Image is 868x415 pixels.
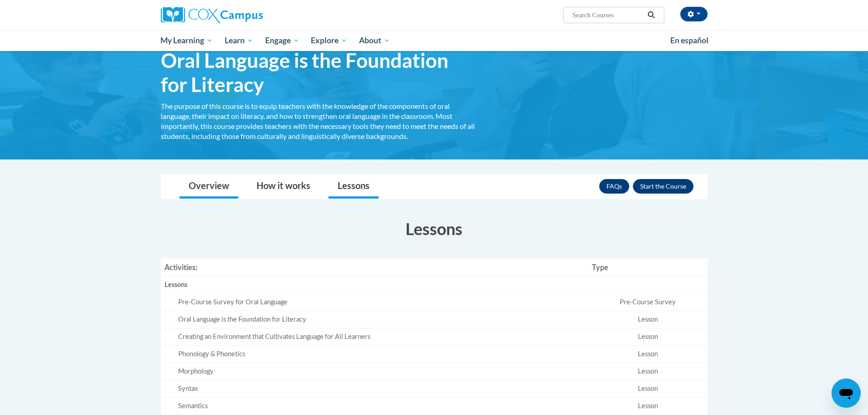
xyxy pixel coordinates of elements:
div: Lessons [164,280,585,290]
span: En español [670,36,709,45]
div: Oral Language is the Foundation for Literacy [178,315,585,324]
div: The purpose of this course is to equip teachers with the knowledge of the components of oral lang... [161,101,475,141]
div: Morphology [178,367,585,376]
a: About [353,30,396,51]
td: Lesson [588,380,708,397]
button: Enroll [633,179,693,194]
a: How it works [247,174,319,199]
th: Activities: [161,258,588,277]
span: About [359,35,390,46]
a: Explore [305,30,353,51]
a: FAQs [599,179,629,194]
td: Lesson [588,328,708,345]
span: Engage [265,35,299,46]
button: Account Settings [680,7,708,21]
input: Search Courses [571,10,644,20]
a: En español [664,31,714,50]
button: Search [644,10,658,20]
h3: Lessons [161,217,708,240]
a: Cox Campus [161,7,334,23]
a: Engage [259,30,305,51]
span: Oral Language is the Foundation for Literacy [161,48,475,97]
img: Cox Campus [161,7,263,23]
td: Lesson [588,397,708,415]
th: Type [588,258,708,277]
a: Lessons [329,174,379,199]
div: Semantics [178,401,585,411]
div: Pre-Course Survey for Oral Language [178,297,585,307]
span: My Learning [160,35,213,46]
div: Creating an Environment that Cultivates Language for All Learners [178,332,585,342]
div: Main menu [147,30,721,51]
a: Overview [180,174,238,199]
td: Pre-Course Survey [588,294,708,311]
a: My Learning [155,30,219,51]
div: Phonology & Phonetics [178,349,585,359]
td: Lesson [588,363,708,380]
span: Explore [311,35,347,46]
span: Learn [225,35,253,46]
a: Learn [219,30,259,51]
iframe: Button to launch messaging window [832,379,861,408]
td: Lesson [588,345,708,363]
td: Lesson [588,311,708,328]
div: Syntax [178,384,585,394]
